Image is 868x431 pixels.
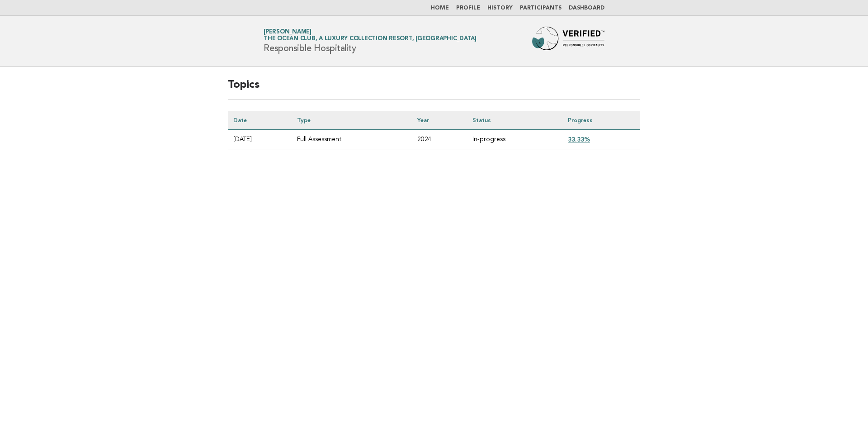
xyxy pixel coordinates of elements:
td: In-progress [467,130,562,150]
a: Participants [520,5,561,11]
img: Forbes Travel Guide [532,27,604,56]
h1: Responsible Hospitality [264,29,476,53]
th: Date [228,111,292,130]
th: Progress [562,111,640,130]
a: Profile [456,5,480,11]
a: [PERSON_NAME]The Ocean Club, a Luxury Collection Resort, [GEOGRAPHIC_DATA] [264,29,476,42]
th: Year [412,111,467,130]
a: Dashboard [569,5,604,11]
th: Status [467,111,562,130]
a: History [487,5,513,11]
span: The Ocean Club, a Luxury Collection Resort, [GEOGRAPHIC_DATA] [264,36,476,42]
h2: Topics [228,78,640,100]
td: [DATE] [228,130,292,150]
td: 2024 [412,130,467,150]
th: Type [292,111,412,130]
a: Home [431,5,449,11]
td: Full Assessment [292,130,412,150]
a: 33.33% [568,136,590,143]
